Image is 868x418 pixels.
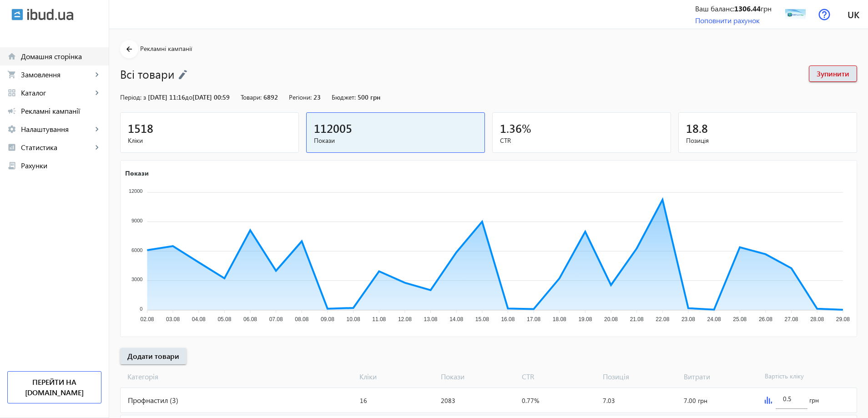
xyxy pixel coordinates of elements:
mat-icon: shopping_cart [7,70,16,79]
tspan: 08.08 [295,316,308,322]
span: грн [809,396,819,405]
mat-icon: arrow_back [124,44,135,55]
mat-icon: home [7,52,16,61]
tspan: 14.08 [449,316,463,322]
tspan: 28.08 [810,316,824,322]
span: 1.36 [500,121,522,136]
tspan: 20.08 [604,316,618,322]
span: Додати товари [127,351,179,361]
tspan: 16.08 [501,316,515,322]
span: Рахунки [21,161,101,170]
span: Позиція [686,136,849,145]
span: до [185,93,192,101]
span: Покази [437,372,518,382]
tspan: 04.08 [192,316,206,322]
button: Додати товари [120,348,187,364]
span: Рекламні кампанії [140,44,192,53]
tspan: 0 [140,306,142,312]
mat-icon: analytics [7,143,16,152]
tspan: 17.08 [527,316,540,322]
span: Кліки [356,372,437,382]
span: Статистика [21,143,92,152]
tspan: 9000 [131,218,142,223]
span: 6892 [263,93,278,101]
a: Поповнити рахунок [695,15,760,25]
tspan: 07.08 [269,316,283,322]
span: Покази [314,136,477,145]
div: Профнастил (3) [121,388,356,413]
span: Замовлення [21,70,92,79]
tspan: 10.08 [347,316,360,322]
img: ibud_text.svg [27,9,73,20]
span: 1518 [128,121,153,136]
span: 18.8 [686,121,708,136]
tspan: 3000 [131,277,142,282]
tspan: 03.08 [166,316,180,322]
mat-icon: campaign [7,106,16,116]
span: Домашня сторінка [21,52,101,61]
span: 112005 [314,121,352,136]
tspan: 18.08 [553,316,566,322]
span: Налаштування [21,125,92,134]
span: 2083 [441,396,455,405]
tspan: 22.08 [656,316,669,322]
tspan: 02.08 [140,316,154,322]
span: Рекламні кампанії [21,106,101,116]
tspan: 29.08 [836,316,850,322]
img: help.svg [818,9,830,20]
span: Вартість кліку [761,372,842,382]
span: Зупинити [817,69,849,79]
b: 1306.44 [734,4,761,13]
tspan: 24.08 [707,316,721,322]
span: Кліки [128,136,291,145]
span: Бюджет: [332,93,356,101]
span: 500 грн [358,93,380,101]
span: CTR [500,136,663,145]
mat-icon: settings [7,125,16,134]
img: graph.svg [765,397,772,404]
button: Зупинити [809,65,857,82]
tspan: 12000 [129,188,143,194]
span: % [522,121,531,136]
text: Покази [125,168,149,177]
span: 16 [360,396,367,405]
tspan: 19.08 [578,316,592,322]
tspan: 6000 [131,247,142,253]
span: Товари: [241,93,262,101]
a: Перейти на [DOMAIN_NAME] [7,371,101,403]
tspan: 06.08 [243,316,257,322]
tspan: 21.08 [630,316,644,322]
tspan: 11.08 [372,316,386,322]
span: Регіони: [289,93,312,101]
span: uk [848,9,859,20]
tspan: 27.08 [785,316,798,322]
span: Каталог [21,88,92,97]
mat-icon: keyboard_arrow_right [92,125,101,134]
div: Ваш баланс: грн [695,4,772,14]
span: 7.03 [603,396,615,405]
tspan: 15.08 [475,316,489,322]
mat-icon: receipt_long [7,161,16,170]
tspan: 12.08 [398,316,412,322]
span: [DATE] 11:16 [DATE] 00:59 [148,93,230,101]
img: 124745fad4796907db1583131785263-3cabc73a58.jpg [785,4,806,25]
span: Витрати [680,372,761,382]
mat-icon: grid_view [7,88,16,97]
span: 7.00 грн [684,396,707,405]
mat-icon: keyboard_arrow_right [92,70,101,79]
span: Категорія [120,372,356,382]
span: Позиція [599,372,680,382]
tspan: 25.08 [733,316,747,322]
tspan: 09.08 [321,316,334,322]
span: 0.77% [522,396,539,405]
tspan: 13.08 [424,316,438,322]
span: Період: з [120,93,146,101]
h1: Всі товари [120,66,800,82]
tspan: 23.08 [681,316,695,322]
mat-icon: keyboard_arrow_right [92,88,101,97]
tspan: 26.08 [759,316,772,322]
img: ibud.svg [11,9,23,20]
mat-icon: keyboard_arrow_right [92,143,101,152]
span: CTR [518,372,599,382]
span: 23 [313,93,321,101]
